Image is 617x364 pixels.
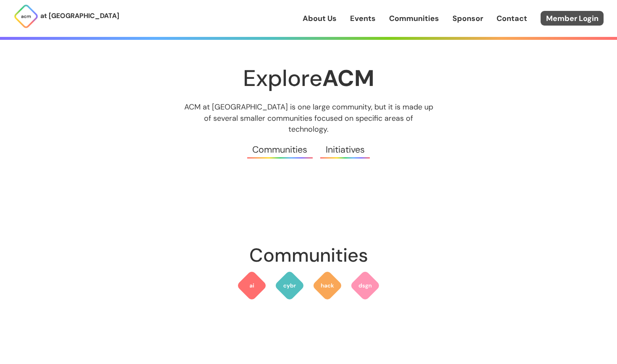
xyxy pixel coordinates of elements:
img: ACM Design [350,270,380,301]
a: Communities [389,13,439,24]
p: ACM at [GEOGRAPHIC_DATA] is one large community, but it is made up of several smaller communities... [176,101,441,134]
a: About Us [303,13,337,24]
img: ACM Hack [312,270,342,301]
a: Contact [497,13,527,24]
img: ACM Logo [13,4,39,29]
a: Sponsor [452,13,483,24]
h2: Communities [107,240,510,270]
a: Events [350,13,376,24]
a: Member Login [541,11,604,26]
img: ACM Cyber [275,270,305,301]
p: at [GEOGRAPHIC_DATA] [40,10,119,21]
a: Communities [243,135,316,165]
a: at [GEOGRAPHIC_DATA] [13,4,119,29]
a: Initiatives [316,135,374,165]
img: ACM AI [237,270,267,301]
strong: ACM [322,63,374,93]
h1: Explore [107,66,510,91]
